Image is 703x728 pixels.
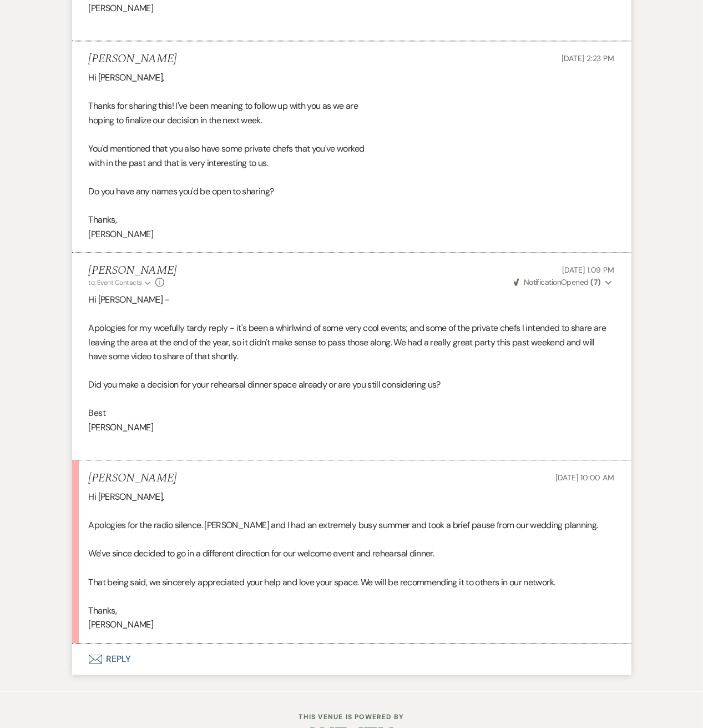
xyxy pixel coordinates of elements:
[514,277,601,287] span: Opened
[89,604,615,618] p: Thanks,
[89,378,615,392] p: Did you make a decision for your rehearsal dinner space already or are you still considering us?
[89,471,177,485] h5: [PERSON_NAME]
[524,277,561,287] span: Notification
[512,277,615,288] button: NotificationOpened (7)
[89,1,615,16] p: [PERSON_NAME]
[89,617,615,632] p: [PERSON_NAME]
[89,546,615,561] p: We've since decided to go in a different direction for our welcome event and rehearsal dinner.
[89,406,615,420] p: Best
[562,53,614,63] span: [DATE] 2:23 PM
[89,321,615,364] p: Apologies for my woefully tardy reply - it's been a whirlwind of some very cool events; and some ...
[562,265,614,275] span: [DATE] 1:09 PM
[590,277,600,287] strong: ( 7 )
[89,490,615,504] p: Hi [PERSON_NAME],
[72,644,631,675] button: Reply
[89,52,177,66] h5: [PERSON_NAME]
[89,518,615,533] p: Apologies for the radio silence. [PERSON_NAME] and I had an extremely busy summer and took a brie...
[89,575,615,590] p: That being said, we sincerely appreciated your help and love your space. We will be recommending ...
[89,420,615,435] p: [PERSON_NAME]
[89,264,177,278] h5: [PERSON_NAME]
[89,278,142,287] span: to: Event Contacts
[89,71,615,241] div: Hi [PERSON_NAME], Thanks for sharing this! I've been meaning to follow up with you as we are hopi...
[89,293,615,307] p: Hi [PERSON_NAME] -
[556,473,615,483] span: [DATE] 10:00 AM
[89,278,153,288] button: to: Event Contacts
